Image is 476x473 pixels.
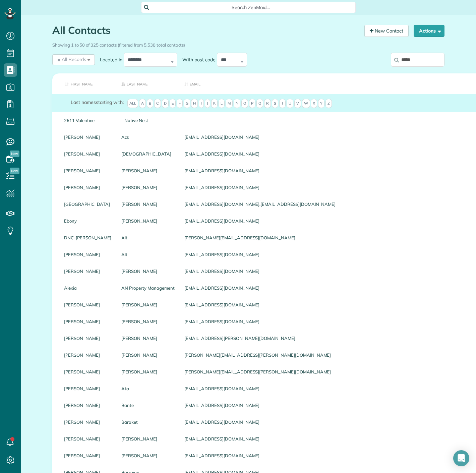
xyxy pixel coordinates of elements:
label: With post code [177,56,217,63]
span: All Records [56,56,86,63]
span: J [205,99,210,108]
a: 2611 Valentine [64,118,111,123]
a: [PERSON_NAME] [64,453,111,458]
a: [PERSON_NAME] [64,252,111,257]
span: Last names [71,99,96,105]
span: K [211,99,218,108]
span: Q [256,99,263,108]
span: H [191,99,198,108]
a: [PERSON_NAME] [64,386,111,391]
span: B [147,99,153,108]
a: [PERSON_NAME] [64,369,111,374]
span: New [10,168,19,174]
button: Actions [414,25,444,37]
span: A [139,99,146,108]
a: [PERSON_NAME] [121,369,174,374]
a: Acs [121,135,174,139]
a: Ebony [64,219,111,223]
a: AN Property Management [121,286,174,290]
a: - Native Nest [121,118,174,123]
span: C [154,99,161,108]
a: [PERSON_NAME] [64,302,111,307]
span: S [272,99,278,108]
a: [PERSON_NAME] [64,269,111,274]
span: I [199,99,204,108]
a: [PERSON_NAME] [121,453,174,458]
a: [PERSON_NAME] [64,185,111,190]
a: Baraket [121,420,174,424]
span: W [302,99,310,108]
a: [PERSON_NAME] [64,403,111,408]
a: [PERSON_NAME] [64,135,111,139]
a: [PERSON_NAME] [121,269,174,274]
a: Ata [121,386,174,391]
span: Z [325,99,332,108]
span: T [279,99,286,108]
a: [PERSON_NAME] [64,168,111,173]
a: [PERSON_NAME] [64,319,111,324]
a: [PERSON_NAME] [121,185,174,190]
span: M [226,99,233,108]
a: [PERSON_NAME] [64,353,111,357]
a: [PERSON_NAME] [121,219,174,223]
span: N [234,99,240,108]
h1: All Contacts [52,25,359,36]
a: Bante [121,403,174,408]
span: X [311,99,317,108]
a: [PERSON_NAME] [121,302,174,307]
span: F [177,99,183,108]
a: [PERSON_NAME] [121,353,174,357]
a: [PERSON_NAME] [64,436,111,441]
a: [PERSON_NAME] [64,336,111,341]
a: Alt [121,235,174,240]
a: [PERSON_NAME] [121,436,174,441]
span: Y [318,99,324,108]
div: Open Intercom Messenger [453,450,469,466]
a: DNC-[PERSON_NAME] [64,235,111,240]
a: [GEOGRAPHIC_DATA] [64,202,111,206]
th: Last Name: activate to sort column descending [116,73,179,94]
label: starting with: [71,99,124,106]
span: O [241,99,248,108]
span: G [184,99,190,108]
label: Located in [95,56,124,63]
span: P [249,99,255,108]
a: New Contact [364,25,409,37]
span: New [10,151,19,157]
span: All [127,99,138,108]
a: [PERSON_NAME] [64,420,111,424]
a: [PERSON_NAME] [121,319,174,324]
span: V [294,99,301,108]
span: D [162,99,169,108]
a: Alexia [64,286,111,290]
span: R [264,99,271,108]
a: [PERSON_NAME] [64,152,111,156]
a: [PERSON_NAME] [121,202,174,206]
span: E [170,99,176,108]
span: L [219,99,225,108]
th: First Name: activate to sort column ascending [52,73,116,94]
a: Alt [121,252,174,257]
div: Showing 1 to 50 of 325 contacts (filtered from 5,538 total contacts) [52,39,444,48]
a: [PERSON_NAME] [121,336,174,341]
span: U [287,99,293,108]
a: [DEMOGRAPHIC_DATA] [121,152,174,156]
a: [PERSON_NAME] [121,168,174,173]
